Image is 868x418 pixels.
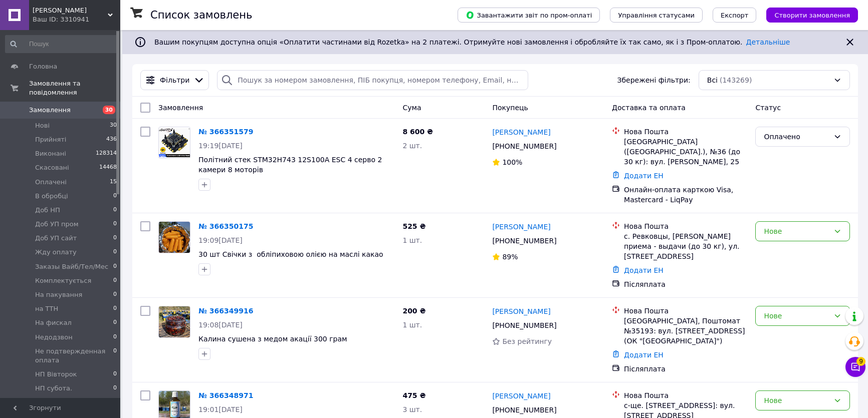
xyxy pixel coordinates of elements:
[402,104,421,112] span: Cума
[492,306,550,316] a: [PERSON_NAME]
[35,163,69,172] span: Скасовані
[502,337,552,345] span: Без рейтингу
[158,127,190,159] a: Фото товару
[158,306,190,338] a: Фото товару
[624,390,747,400] div: Нова Пошта
[624,279,747,289] div: Післяплата
[113,333,117,342] span: 0
[624,221,747,231] div: Нова Пошта
[217,70,528,90] input: Пошук за номером замовлення, ПІБ покупця, номером телефону, Email, номером накладної
[764,131,829,142] div: Оплачено
[624,172,664,180] a: Додати ЕН
[502,253,518,261] span: 89%
[466,11,592,20] span: Завантажити звіт по пром-оплаті
[35,384,72,393] span: НП субота.
[158,221,190,253] a: Фото товару
[458,8,600,23] button: Завантажити звіт по пром-оплаті
[492,104,528,112] span: Покупець
[113,220,117,229] span: 0
[198,405,243,413] span: 19:01[DATE]
[746,38,790,46] a: Детальніше
[35,206,60,215] span: Доб НП
[110,178,117,187] span: 15
[624,185,747,205] div: Онлайн-оплата карткою Visa, Mastercard - LiqPay
[35,192,68,201] span: В обробці
[99,163,117,172] span: 14468
[624,351,664,359] a: Додати ЕН
[96,149,117,158] span: 128314
[764,310,829,321] div: Нове
[198,335,347,343] a: Калина сушена з медом акації 300 грам
[198,307,253,315] a: № 366349916
[402,142,422,150] span: 2 шт.
[492,391,550,401] a: [PERSON_NAME]
[35,121,50,130] span: Нові
[35,149,66,158] span: Виконані
[150,9,252,21] h1: Список замовлень
[624,266,664,274] a: Додати ЕН
[113,290,117,299] span: 0
[198,128,253,136] a: № 366351579
[492,406,556,414] span: [PHONE_NUMBER]
[35,135,66,144] span: Прийняті
[402,321,422,329] span: 1 шт.
[35,318,72,327] span: На фискал
[35,370,77,379] span: НП Вівторок
[113,262,117,271] span: 0
[198,142,243,150] span: 19:19[DATE]
[29,62,57,71] span: Головна
[720,76,752,84] span: (143269)
[113,304,117,313] span: 0
[492,237,556,245] span: [PHONE_NUMBER]
[402,236,422,244] span: 1 шт.
[29,79,120,97] span: Замовлення та повідомлення
[113,370,117,379] span: 0
[624,127,747,137] div: Нова Пошта
[35,333,73,342] span: Недодзвон
[103,106,115,114] span: 30
[721,12,749,19] span: Експорт
[33,6,108,15] span: Мед Поштою
[35,248,77,257] span: Жду оплату
[198,250,383,258] a: 30 шт Свічки з обліпиховою олією на маслі какао
[402,307,425,315] span: 200 ₴
[113,318,117,327] span: 0
[502,158,522,166] span: 100%
[154,38,790,46] span: Вашим покупцям доступна опція «Оплатити частинами від Rozetka» на 2 платежі. Отримуйте нові замов...
[856,357,865,366] span: 9
[198,321,243,329] span: 19:08[DATE]
[624,231,747,261] div: с. Ревковцы, [PERSON_NAME] приема - выдачи (до 30 кг), ул. [STREET_ADDRESS]
[158,104,203,112] span: Замовлення
[492,321,556,329] span: [PHONE_NUMBER]
[110,121,117,130] span: 30
[113,206,117,215] span: 0
[624,306,747,316] div: Нова Пошта
[766,8,858,23] button: Створити замовлення
[492,142,556,150] span: [PHONE_NUMBER]
[764,395,829,406] div: Нове
[159,128,190,157] img: Фото товару
[35,262,108,271] span: Заказы Вайб/Тел/Мес
[33,15,120,24] div: Ваш ID: 3310941
[624,316,747,346] div: [GEOGRAPHIC_DATA], Поштомат №35193: вул. [STREET_ADDRESS] (ОК "[GEOGRAPHIC_DATA]")
[618,12,695,19] span: Управління статусами
[113,276,117,285] span: 0
[113,192,117,201] span: 0
[35,178,67,187] span: Оплачені
[198,156,382,174] a: Політний стек STM32H743 12S100A ESC 4 серво 2 камери 8 моторів
[402,222,425,230] span: 525 ₴
[198,236,243,244] span: 19:09[DATE]
[492,127,550,137] a: [PERSON_NAME]
[35,304,58,313] span: на ТТН
[113,234,117,243] span: 0
[774,12,850,19] span: Створити замовлення
[492,222,550,232] a: [PERSON_NAME]
[617,75,690,85] span: Збережені фільтри:
[402,128,433,136] span: 8 600 ₴
[113,347,117,365] span: 0
[198,391,253,399] a: № 366348971
[624,137,747,167] div: [GEOGRAPHIC_DATA] ([GEOGRAPHIC_DATA].), №36 (до 30 кг): вул. [PERSON_NAME], 25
